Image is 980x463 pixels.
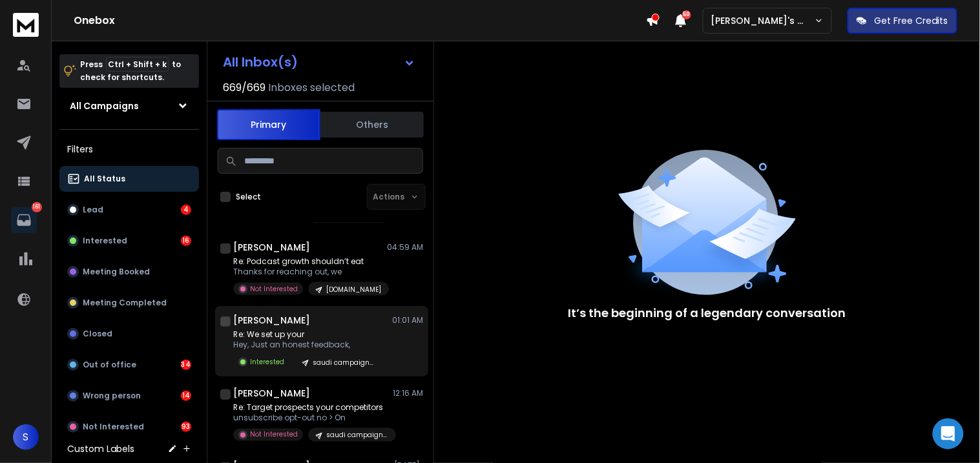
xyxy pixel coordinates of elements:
[59,414,199,440] button: Not Interested93
[233,329,382,340] p: Re: We set up your
[217,109,320,140] button: Primary
[59,228,199,254] button: Interested16
[848,8,957,34] button: Get Free Credits
[933,418,964,449] div: Open Intercom Messenger
[74,13,646,28] h1: Onebox
[181,391,191,401] div: 14
[313,358,375,367] p: saudi campaign HealDNS
[83,422,144,432] p: Not Interested
[11,207,37,233] a: 161
[83,298,167,308] p: Meeting Completed
[13,424,39,450] button: S
[181,205,191,215] div: 4
[233,387,310,400] h1: [PERSON_NAME]
[233,413,388,423] p: unsubscribe opt-out no > On
[83,267,150,277] p: Meeting Booked
[326,285,381,294] p: [DOMAIN_NAME]
[83,391,141,401] p: Wrong person
[233,314,310,327] h1: [PERSON_NAME]
[32,202,42,212] p: 161
[223,80,266,96] span: 669 / 669
[236,192,261,202] label: Select
[83,360,136,370] p: Out of office
[250,357,284,367] p: Interested
[223,56,298,68] h1: All Inbox(s)
[59,290,199,316] button: Meeting Completed
[83,236,127,246] p: Interested
[233,256,388,267] p: Re: Podcast growth shouldn’t eat
[711,14,815,27] p: [PERSON_NAME]'s Workspace
[83,205,103,215] p: Lead
[268,80,355,96] h3: Inboxes selected
[80,58,181,84] p: Press to check for shortcuts.
[13,13,39,37] img: logo
[83,329,112,339] p: Closed
[320,110,424,139] button: Others
[70,99,139,112] h1: All Campaigns
[84,174,125,184] p: All Status
[392,315,423,325] p: 01:01 AM
[250,430,298,440] p: Not Interested
[59,352,199,378] button: Out of office34
[326,431,388,440] p: saudi campaign HealDNS
[59,93,199,119] button: All Campaigns
[875,14,948,27] p: Get Free Credits
[233,241,310,254] h1: [PERSON_NAME]
[568,304,846,322] p: It’s the beginning of a legendary conversation
[59,321,199,347] button: Closed
[250,284,298,294] p: Not Interested
[181,422,191,432] div: 93
[181,236,191,246] div: 16
[233,402,388,413] p: Re: Target prospects your competitors
[59,197,199,223] button: Lead4
[59,140,199,158] h3: Filters
[213,49,426,75] button: All Inbox(s)
[682,10,691,19] span: 50
[59,166,199,192] button: All Status
[233,267,388,277] p: Thanks for reaching out, we
[59,259,199,285] button: Meeting Booked
[181,360,191,370] div: 34
[59,383,199,409] button: Wrong person14
[106,57,169,72] span: Ctrl + Shift + k
[393,388,423,398] p: 12:16 AM
[387,242,423,252] p: 04:59 AM
[67,442,134,455] h3: Custom Labels
[233,340,382,350] p: Hey, Just an honest feedback,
